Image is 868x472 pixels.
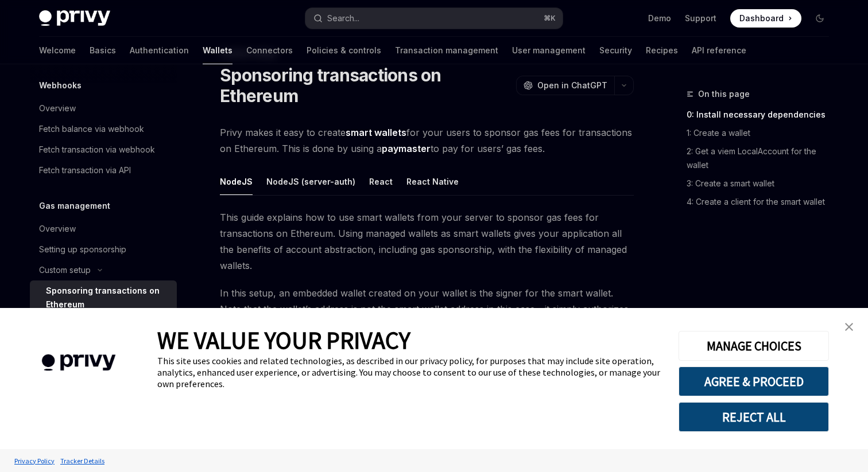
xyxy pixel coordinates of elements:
a: Tracker Details [57,451,107,471]
div: Fetch transaction via webhook [39,143,155,157]
a: 2: Get a viem LocalAccount for the wallet [687,142,838,174]
button: REJECT ALL [679,402,829,432]
div: Fetch transaction via API [39,163,131,177]
div: Sponsoring transactions on Ethereum [46,284,170,311]
a: Setting up sponsorship [30,239,177,260]
span: WE VALUE YOUR PRIVACY [157,325,410,355]
img: dark logo [39,10,110,26]
a: close banner [838,315,861,338]
button: MANAGE CHOICES [679,331,829,361]
a: paymaster [382,143,431,155]
a: Sponsoring transactions on Ethereum [30,280,177,315]
button: Toggle Custom setup section [30,260,177,280]
a: Recipes [646,37,678,64]
a: Connectors [246,37,293,64]
a: Demo [648,13,671,24]
a: Authentication [130,37,189,64]
div: Overview [39,102,76,115]
a: Security [599,37,632,64]
div: React Native [406,168,459,195]
a: Overview [30,219,177,239]
a: 3: Create a smart wallet [687,174,838,193]
button: Toggle dark mode [811,9,829,28]
a: Privacy Policy [11,451,57,471]
h5: Webhooks [39,79,82,92]
a: 0: Install necessary dependencies [687,106,838,124]
span: Dashboard [739,13,784,24]
button: Open in ChatGPT [516,76,614,95]
div: Custom setup [39,263,91,277]
a: Transaction management [395,37,498,64]
button: AGREE & PROCEED [679,366,829,396]
a: API reference [692,37,746,64]
a: Overview [30,98,177,119]
a: Wallets [203,37,232,64]
a: User management [512,37,586,64]
div: Overview [39,222,76,236]
div: Setting up sponsorship [39,243,126,256]
div: Fetch balance via webhook [39,122,144,136]
a: Fetch transaction via webhook [30,139,177,160]
strong: smart wallets [346,127,406,138]
div: This site uses cookies and related technologies, as described in our privacy policy, for purposes... [157,355,661,389]
span: ⌘ K [544,14,556,23]
h1: Sponsoring transactions on Ethereum [220,65,511,106]
div: Search... [327,11,359,25]
a: Dashboard [730,9,801,28]
a: Basics [90,37,116,64]
img: close banner [845,323,853,331]
a: Fetch balance via webhook [30,119,177,139]
span: Privy makes it easy to create for your users to sponsor gas fees for transactions on Ethereum. Th... [220,124,634,157]
a: Policies & controls [307,37,381,64]
div: NodeJS [220,168,253,195]
span: Open in ChatGPT [537,80,607,91]
button: Open search [305,8,563,29]
a: Support [685,13,716,24]
a: 1: Create a wallet [687,124,838,142]
a: Welcome [39,37,76,64]
div: React [369,168,393,195]
a: 4: Create a client for the smart wallet [687,193,838,211]
a: Fetch transaction via API [30,160,177,181]
span: This guide explains how to use smart wallets from your server to sponsor gas fees for transaction... [220,209,634,274]
span: On this page [698,87,750,101]
span: In this setup, an embedded wallet created on your wallet is the signer for the smart wallet. Note... [220,285,634,333]
img: company logo [17,338,140,388]
div: NodeJS (server-auth) [266,168,355,195]
h5: Gas management [39,199,110,213]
